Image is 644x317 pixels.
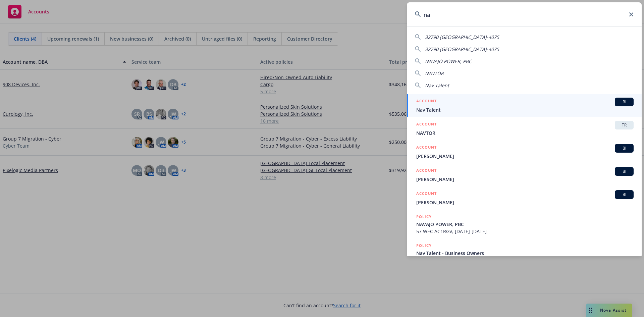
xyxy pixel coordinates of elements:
h5: POLICY [416,242,432,249]
a: POLICYNav Talent - Business Owners [407,239,642,267]
span: NAVAJO POWER, PBC [425,58,472,64]
h5: ACCOUNT [416,144,437,152]
h5: ACCOUNT [416,190,437,198]
a: ACCOUNTTRNAVTOR [407,117,642,140]
a: ACCOUNTBI[PERSON_NAME] [407,140,642,163]
a: ACCOUNTBI[PERSON_NAME] [407,187,642,210]
span: NAVTOR [416,129,634,137]
input: Search... [407,2,642,27]
span: [PERSON_NAME] [416,199,634,206]
a: POLICYNAVAJO POWER, PBC57 WEC AC1RGV, [DATE]-[DATE] [407,210,642,239]
span: BI [618,168,631,174]
span: TR [618,122,631,128]
h5: ACCOUNT [416,167,437,175]
a: ACCOUNTBINav Talent [407,94,642,117]
h5: POLICY [416,213,432,220]
span: Nav Talent [425,82,449,89]
span: BI [618,192,631,198]
span: 32790 [GEOGRAPHIC_DATA]-4075 [425,34,499,40]
span: 57 WEC AC1RGV, [DATE]-[DATE] [416,228,634,235]
span: NAVTOR [425,70,444,76]
h5: ACCOUNT [416,121,437,129]
a: ACCOUNTBI[PERSON_NAME] [407,163,642,187]
span: 32790 [GEOGRAPHIC_DATA]-4075 [425,46,499,52]
span: NAVAJO POWER, PBC [416,221,634,228]
h5: ACCOUNT [416,98,437,106]
span: BI [618,145,631,151]
span: [PERSON_NAME] [416,176,634,183]
span: BI [618,99,631,105]
span: Nav Talent - Business Owners [416,250,634,257]
span: Nav Talent [416,106,634,113]
span: [PERSON_NAME] [416,153,634,160]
